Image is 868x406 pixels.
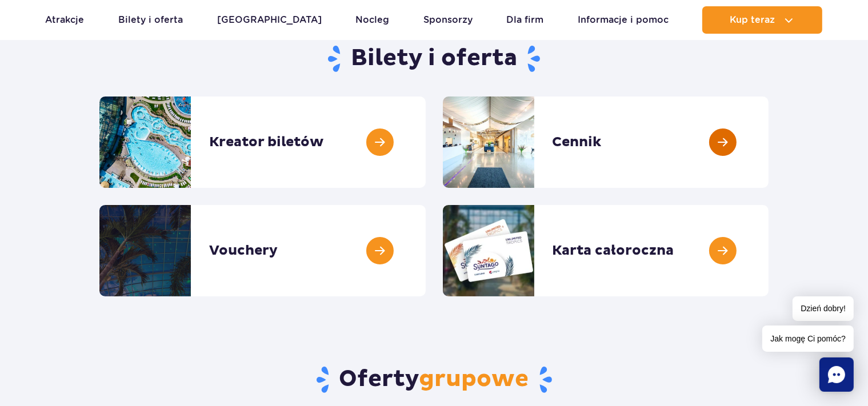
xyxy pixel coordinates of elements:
[99,365,769,395] h2: Oferty
[578,6,669,34] a: Informacje i pomoc
[506,6,543,34] a: Dla firm
[217,6,322,34] a: [GEOGRAPHIC_DATA]
[730,15,775,25] span: Kup teraz
[793,296,854,321] span: Dzień dobry!
[419,365,529,393] span: grupowe
[423,6,473,34] a: Sponsorzy
[118,6,183,34] a: Bilety i oferta
[702,6,822,34] button: Kup teraz
[355,6,389,34] a: Nocleg
[46,6,85,34] a: Atrakcje
[99,44,769,74] h1: Bilety i oferta
[762,325,854,352] span: Jak mogę Ci pomóc?
[819,357,854,392] div: Chat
